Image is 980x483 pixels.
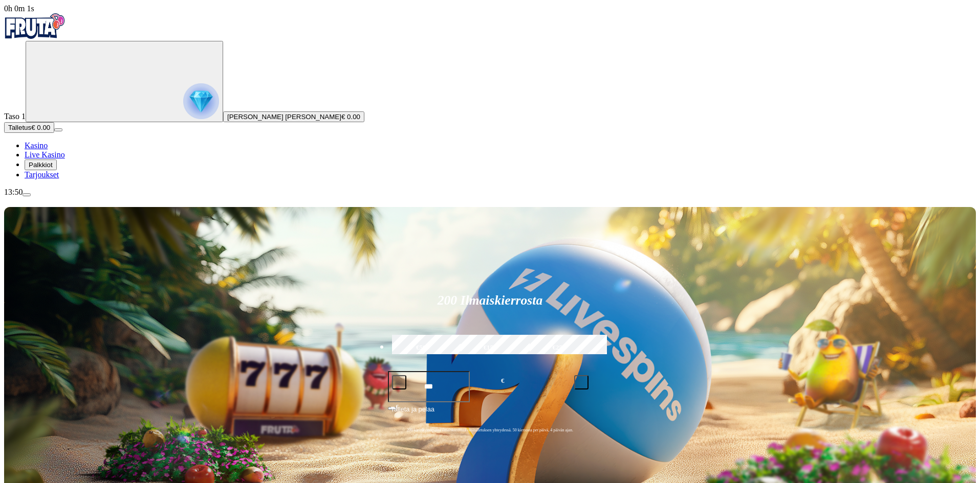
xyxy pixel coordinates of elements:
[458,333,521,363] label: €150
[341,113,360,121] span: € 0.00
[25,170,59,179] a: Tarjoukset
[227,113,341,121] span: [PERSON_NAME] [PERSON_NAME]
[31,124,50,131] span: € 0.00
[396,403,399,409] span: €
[391,404,434,423] span: Talleta ja pelaa
[4,122,54,133] button: Talletusplus icon€ 0.00
[183,83,219,119] img: reward progress
[54,128,62,131] button: menu
[4,4,34,13] span: user session time
[574,375,589,389] button: plus icon
[4,141,976,179] nav: Main menu
[392,375,406,389] button: minus icon
[4,112,26,121] span: Taso 1
[25,141,48,150] a: Kasino
[25,159,57,170] button: Palkkiot
[23,193,31,196] button: menu
[389,333,453,363] label: €50
[4,13,976,179] nav: Primary
[26,41,223,122] button: reward progress
[8,124,31,131] span: Talletus
[29,161,53,169] span: Palkkiot
[501,376,504,386] span: €
[223,111,364,122] button: [PERSON_NAME] [PERSON_NAME]€ 0.00
[527,333,591,363] label: €250
[4,13,66,39] img: Fruta
[388,404,593,423] button: Talleta ja pelaa
[4,188,23,196] span: 13:50
[4,32,66,40] a: Fruta
[25,150,65,159] a: Live Kasino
